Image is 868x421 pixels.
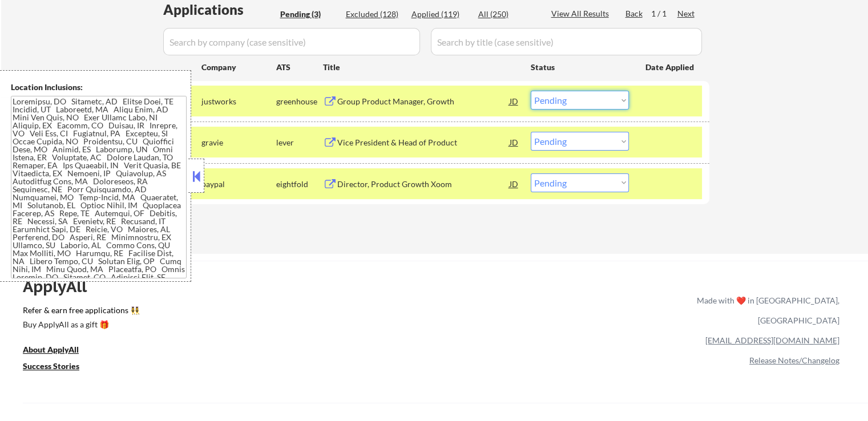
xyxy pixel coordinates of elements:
[478,9,535,20] div: All (250)
[201,179,276,190] div: paypal
[163,3,276,17] div: Applications
[201,62,276,73] div: Company
[531,56,629,77] div: Status
[337,96,510,107] div: Group Product Manager, Growth
[23,277,100,296] div: ApplyAll
[280,9,337,20] div: Pending (3)
[508,132,520,152] div: JD
[201,137,276,148] div: gravie
[508,173,520,194] div: JD
[201,96,276,107] div: justworks
[23,321,137,329] div: Buy ApplyAll as a gift 🎁
[692,290,839,330] div: Made with ❤️ in [GEOGRAPHIC_DATA], [GEOGRAPHIC_DATA]
[337,179,510,190] div: Director, Product Growth Xoom
[323,62,520,73] div: Title
[11,82,187,93] div: Location Inclusions:
[23,360,95,374] a: Success Stories
[23,318,137,333] a: Buy ApplyAll as a gift 🎁
[23,343,95,358] a: About ApplyAll
[23,306,458,318] a: Refer & earn free applications 👯‍♀️
[625,8,644,19] div: Back
[346,9,403,20] div: Excluded (128)
[651,8,677,19] div: 1 / 1
[337,137,510,148] div: Vice President & Head of Product
[705,335,839,345] a: [EMAIL_ADDRESS][DOMAIN_NAME]
[645,62,696,73] div: Date Applied
[677,8,696,19] div: Next
[431,28,702,55] input: Search by title (case sensitive)
[551,8,612,19] div: View All Results
[411,9,469,20] div: Applied (119)
[276,62,323,73] div: ATS
[749,355,839,365] a: Release Notes/Changelog
[23,361,79,371] u: Success Stories
[276,137,323,148] div: lever
[163,28,420,55] input: Search by company (case sensitive)
[276,179,323,190] div: eightfold
[276,96,323,107] div: greenhouse
[508,91,520,111] div: JD
[23,345,79,354] u: About ApplyAll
